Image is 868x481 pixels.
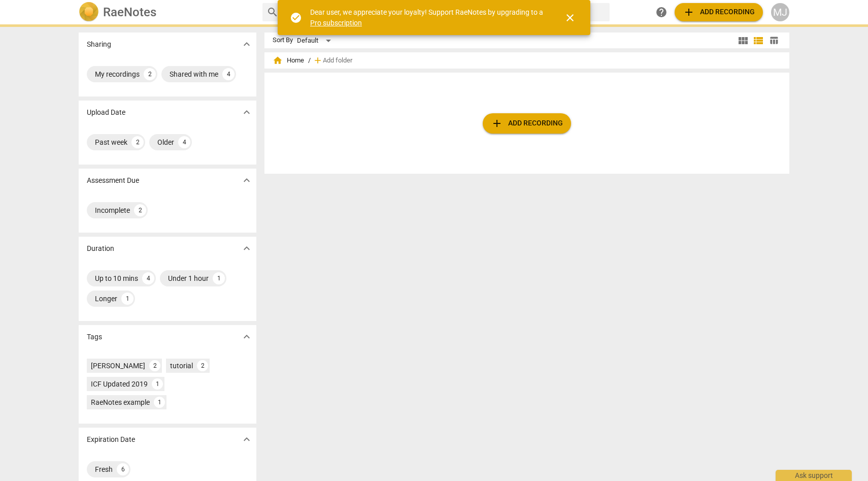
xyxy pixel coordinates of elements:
[79,2,99,22] img: Logo
[149,360,160,371] div: 2
[87,243,114,254] p: Duration
[79,2,254,22] a: LogoRaeNotes
[239,241,254,256] button: Show more
[239,37,254,52] button: Show more
[310,7,546,28] div: Dear user, we appreciate your loyalty! Support RaeNotes by upgrading to a
[290,12,302,24] span: check_circle
[491,117,563,130] span: Add recording
[87,175,139,186] p: Assessment Due
[483,113,571,134] button: Upload
[154,397,165,408] div: 1
[273,37,293,44] div: Sort By
[170,69,218,79] div: Shared with me
[683,6,695,18] span: add
[241,38,253,50] span: expand_more
[121,293,133,305] div: 1
[95,273,138,283] div: Up to 10 mins
[91,379,148,389] div: ICF Updated 2019
[213,272,225,284] div: 1
[558,6,582,30] button: Close
[771,3,789,21] button: MJ
[222,68,235,80] div: 4
[766,33,781,48] button: Table view
[652,3,671,21] a: Help
[564,12,576,24] span: close
[297,33,335,49] div: Default
[87,39,111,50] p: Sharing
[752,35,764,47] span: view_list
[239,432,254,447] button: Show more
[170,361,193,371] div: tutorial
[769,36,779,45] span: table_chart
[91,361,145,371] div: [PERSON_NAME]
[751,33,766,48] button: List view
[491,117,503,130] span: add
[323,57,352,65] span: Add folder
[134,204,146,216] div: 2
[87,434,135,445] p: Expiration Date
[683,6,755,18] span: Add recording
[313,55,323,66] span: add
[152,378,163,390] div: 1
[241,433,253,445] span: expand_more
[95,205,130,215] div: Incomplete
[95,137,127,147] div: Past week
[197,360,208,371] div: 2
[95,294,117,304] div: Longer
[144,68,156,80] div: 2
[776,470,852,481] div: Ask support
[91,397,150,407] div: RaeNotes example
[117,463,129,475] div: 6
[87,332,102,342] p: Tags
[737,35,749,47] span: view_module
[239,105,254,120] button: Show more
[310,19,362,27] a: Pro subscription
[95,464,113,474] div: Fresh
[95,69,140,79] div: My recordings
[87,107,125,118] p: Upload Date
[308,57,311,65] span: /
[675,3,763,21] button: Upload
[131,136,144,148] div: 2
[736,33,751,48] button: Tile view
[178,136,190,148] div: 4
[655,6,667,18] span: help
[241,106,253,118] span: expand_more
[241,174,253,186] span: expand_more
[103,5,156,19] h2: RaeNotes
[157,137,174,147] div: Older
[273,55,304,66] span: Home
[266,6,279,18] span: search
[239,173,254,188] button: Show more
[241,331,253,343] span: expand_more
[142,272,154,284] div: 4
[168,273,209,283] div: Under 1 hour
[241,242,253,254] span: expand_more
[273,55,283,66] span: home
[239,329,254,344] button: Show more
